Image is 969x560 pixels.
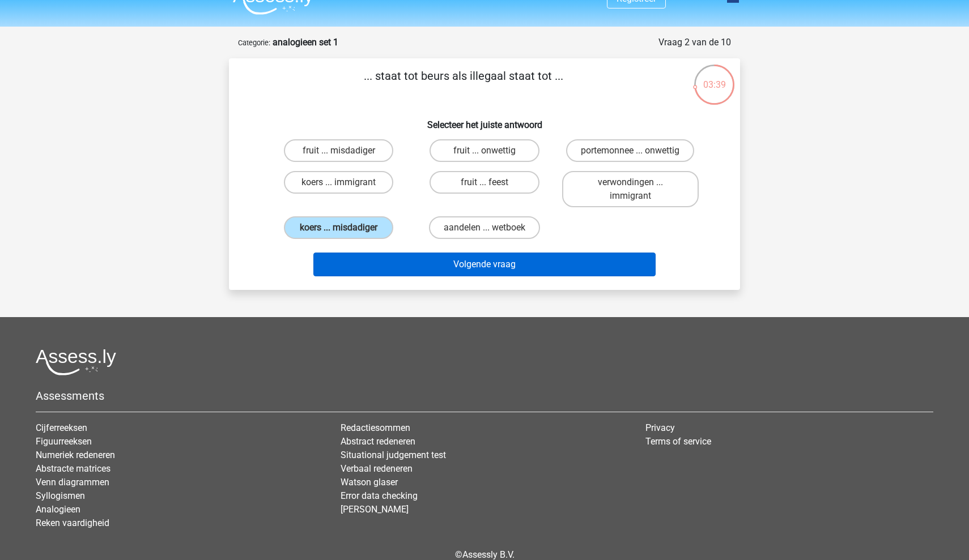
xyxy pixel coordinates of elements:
[247,67,679,101] p: ... staat tot beurs als illegaal staat tot ...
[36,422,87,433] a: Cijferreeksen
[36,463,110,474] a: Abstracte matrices
[273,37,338,48] strong: analogieen set 1
[562,171,699,207] label: verwondingen ... immigrant
[566,139,694,162] label: portemonnee ... onwettig
[645,436,711,447] a: Terms of service
[247,110,722,130] h6: Selecteer het juiste antwoord
[36,436,92,447] a: Figuurreeksen
[658,36,731,49] div: Vraag 2 van de 10
[238,39,270,47] small: Categorie:
[341,450,446,460] a: Situational judgement test
[284,216,393,239] label: koers ... misdadiger
[341,436,415,447] a: Abstract redeneren
[341,422,410,433] a: Redactiesommen
[429,216,540,239] label: aandelen ... wetboek
[284,171,393,194] label: koers ... immigrant
[284,139,393,162] label: fruit ... misdadiger
[36,504,80,515] a: Analogieen
[341,490,418,501] a: Error data checking
[36,450,115,460] a: Numeriek redeneren
[36,389,933,403] h5: Assessments
[341,504,409,515] a: [PERSON_NAME]
[645,422,675,433] a: Privacy
[462,549,515,560] a: Assessly B.V.
[341,463,413,474] a: Verbaal redeneren
[430,139,539,162] label: fruit ... onwettig
[341,477,398,488] a: Watson glaser
[36,518,109,528] a: Reken vaardigheid
[430,171,539,194] label: fruit ... feest
[36,477,109,488] a: Venn diagrammen
[693,63,736,92] div: 03:39
[36,490,85,501] a: Syllogismen
[313,253,656,276] button: Volgende vraag
[36,349,116,375] img: Assessly logo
